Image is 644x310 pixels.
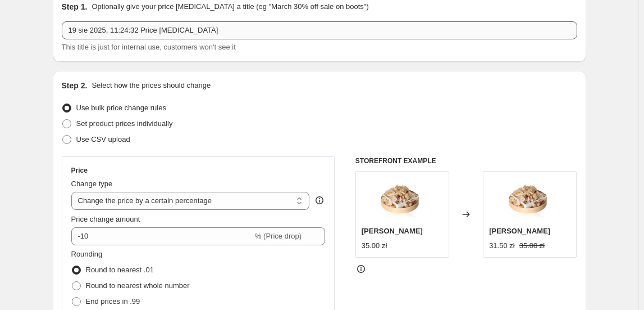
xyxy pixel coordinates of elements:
img: Crystal-Gravel-Sylvia-Crystals-Sp.-z-o.o.-105347858_80x.png [380,177,424,222]
span: End prices in .99 [86,297,140,305]
input: -15 [71,227,253,245]
span: % (Price drop) [255,232,302,240]
input: 30% off holiday sale [62,21,577,39]
h3: Price [71,166,88,175]
span: Price change amount [71,215,140,223]
span: Rounding [71,250,103,258]
span: Change type [71,179,113,188]
h2: Step 1. [62,1,88,12]
span: [PERSON_NAME] [362,227,423,235]
span: Round to nearest .01 [86,266,154,274]
span: 35.00 zł [519,241,545,250]
div: help [314,195,325,206]
span: Set product prices individually [76,119,173,128]
span: Use CSV upload [76,135,130,143]
p: Select how the prices should change [92,80,211,91]
span: [PERSON_NAME] [489,227,550,235]
h2: Step 2. [62,80,88,91]
img: Crystal-Gravel-Sylvia-Crystals-Sp.-z-o.o.-105347858_80x.png [508,177,552,222]
span: This title is just for internal use, customers won't see it [62,43,236,51]
h6: STOREFRONT EXAMPLE [355,156,577,165]
span: Use bulk price change rules [76,104,166,112]
span: 35.00 zł [362,241,387,250]
span: Round to nearest whole number [86,281,190,290]
p: Optionally give your price [MEDICAL_DATA] a title (eg "March 30% off sale on boots") [92,1,368,12]
span: 31.50 zł [489,241,515,250]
